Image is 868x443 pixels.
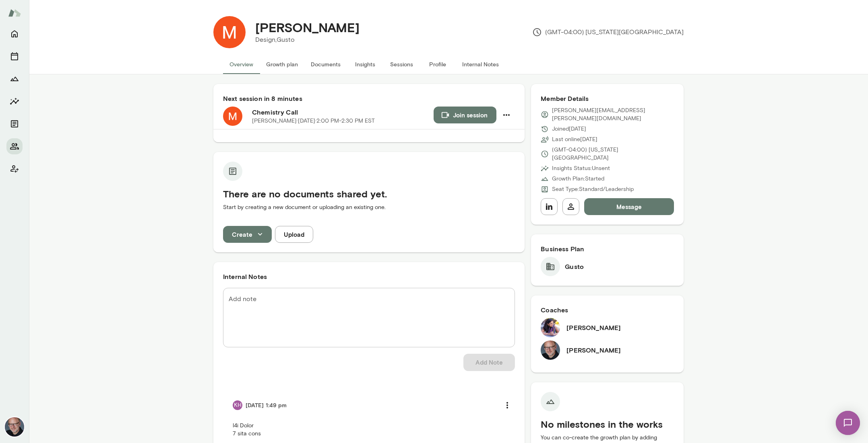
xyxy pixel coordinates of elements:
h6: Business Plan [541,244,674,254]
p: Seat Type: Standard/Leadership [552,185,634,193]
h6: Gusto [565,262,584,271]
img: Nick Gould [5,417,24,437]
button: Message [584,198,674,215]
button: Home [6,26,23,42]
p: Insights Status: Unsent [552,164,610,172]
button: Growth plan [260,55,304,74]
p: [PERSON_NAME] · [DATE] · 2:00 PM-2:30 PM EST [252,117,375,125]
p: Growth Plan: Started [552,175,604,183]
button: Client app [6,161,23,177]
img: Nick Gould [541,340,560,360]
div: KH [233,400,242,410]
button: Insights [6,93,23,109]
button: Documents [6,116,23,132]
p: Design, Gusto [255,35,360,45]
button: Sessions [6,48,23,64]
button: Join session [434,107,496,123]
h6: Chemistry Call [252,107,434,117]
p: [PERSON_NAME][EMAIL_ADDRESS][PERSON_NAME][DOMAIN_NAME] [552,107,674,123]
h6: Member Details [541,94,674,103]
button: Profile [420,55,456,74]
button: Sessions [383,55,420,74]
button: Documents [304,55,347,74]
button: Members [6,138,23,154]
p: (GMT-04:00) [US_STATE][GEOGRAPHIC_DATA] [552,146,674,162]
button: Internal Notes [456,55,505,74]
button: Create [223,226,272,243]
img: Aradhana Goel [541,318,560,337]
h6: Internal Notes [223,272,515,281]
h6: [PERSON_NAME] [566,345,621,355]
img: Mike Hardy [213,16,246,48]
p: (GMT-04:00) [US_STATE][GEOGRAPHIC_DATA] [532,27,684,37]
h6: Coaches [541,305,674,315]
img: Mento [8,5,21,21]
button: Overview [223,55,260,74]
h4: [PERSON_NAME] [255,20,360,35]
button: Insights [347,55,383,74]
h5: There are no documents shared yet. [223,187,515,200]
p: Joined [DATE] [552,125,586,133]
button: more [499,397,516,414]
p: Last online [DATE] [552,135,597,144]
h6: [DATE] 1:49 pm [246,401,287,409]
p: Start by creating a new document or uploading an existing one. [223,203,515,211]
h5: No milestones in the works [541,418,674,431]
h6: Next session in 8 minutes [223,94,515,103]
button: Growth Plan [6,71,23,87]
h6: [PERSON_NAME] [566,323,621,332]
button: Upload [275,226,313,243]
